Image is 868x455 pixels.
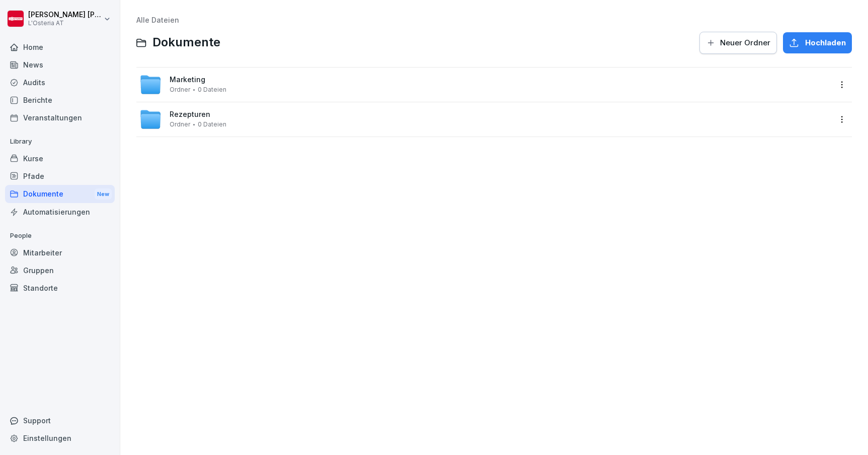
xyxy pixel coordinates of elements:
span: Rezepturen [170,110,210,119]
a: News [5,56,115,74]
a: Alle Dateien [136,16,179,24]
span: Hochladen [805,37,846,48]
p: Library [5,134,115,150]
a: DokumenteNew [5,185,115,204]
button: Neuer Ordner [699,32,777,54]
span: Dokumente [152,35,220,50]
a: Standorte [5,279,115,297]
a: MarketingOrdner0 Dateien [139,74,831,96]
button: Hochladen [783,32,852,53]
a: Audits [5,74,115,91]
span: 0 Dateien [198,121,226,128]
span: 0 Dateien [198,86,226,93]
span: Neuer Ordner [720,37,770,48]
a: Kurse [5,150,115,167]
a: Mitarbeiter [5,244,115,262]
a: Pfade [5,167,115,185]
a: Automatisierungen [5,203,115,221]
span: Marketing [170,76,205,84]
div: Dokumente [5,185,115,204]
div: Support [5,412,115,429]
a: RezepturenOrdner0 Dateien [139,108,831,131]
p: L'Osteria AT [28,20,102,27]
a: Berichte [5,91,115,109]
span: Ordner [170,121,190,128]
p: People [5,228,115,244]
a: Veranstaltungen [5,109,115,126]
span: Ordner [170,86,190,93]
div: New [95,188,112,200]
a: Gruppen [5,262,115,279]
a: Einstellungen [5,429,115,447]
a: Home [5,38,115,56]
p: [PERSON_NAME] [PERSON_NAME] [28,11,102,19]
